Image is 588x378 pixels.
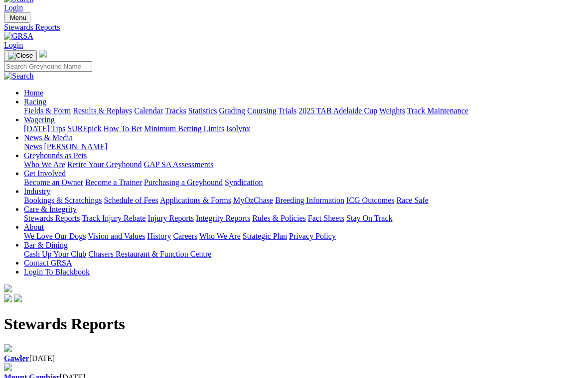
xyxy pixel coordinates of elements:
a: Fact Sheets [308,214,344,222]
a: Privacy Policy [289,232,336,240]
a: Vision and Values [88,232,145,240]
a: Strategic Plan [243,232,287,240]
a: News [24,142,42,151]
a: Home [24,89,43,97]
a: [DATE] Tips [24,124,65,133]
a: Fields & Form [24,106,71,115]
img: GRSA [4,32,33,41]
a: Schedule of Fees [104,196,158,204]
a: Gawler [4,354,29,363]
img: Search [4,72,34,81]
a: SUREpick [67,124,101,133]
a: We Love Our Dogs [24,232,86,240]
img: twitter.svg [14,294,22,302]
a: Who We Are [24,160,65,169]
img: logo-grsa-white.png [39,50,47,58]
a: Become a Trainer [85,178,142,187]
a: Bookings & Scratchings [24,196,102,204]
img: facebook.svg [4,294,12,302]
div: [DATE] [4,354,584,363]
a: Race Safe [396,196,428,204]
a: Stewards Reports [4,23,584,32]
a: Become an Owner [24,178,83,187]
a: Retire Your Greyhound [67,160,142,169]
input: Search [4,61,92,72]
a: Applications & Forms [160,196,231,204]
a: Login [4,3,23,12]
a: Injury Reports [147,214,194,222]
a: Rules & Policies [252,214,306,222]
a: Isolynx [226,124,250,133]
a: Grading [219,106,245,115]
div: News & Media [24,142,584,151]
a: Contact GRSA [24,259,72,267]
a: Login [4,41,23,49]
a: Bar & Dining [24,241,68,249]
a: Stay On Track [346,214,392,222]
a: Integrity Reports [196,214,250,222]
a: Syndication [225,178,263,187]
a: 2025 TAB Adelaide Cup [298,106,377,115]
a: Purchasing a Greyhound [144,178,223,187]
a: Results & Replays [73,106,132,115]
a: Wagering [24,115,55,124]
a: Racing [24,97,46,106]
div: About [24,232,584,241]
div: Bar & Dining [24,250,584,259]
a: Coursing [247,106,277,115]
a: Trials [278,106,296,115]
a: Who We Are [199,232,241,240]
div: Care & Integrity [24,214,584,223]
a: Minimum Betting Limits [144,124,224,133]
img: file-red.svg [4,363,12,371]
span: Menu [10,14,26,21]
a: Industry [24,187,50,195]
a: Login To Blackbook [24,268,90,276]
a: Chasers Restaurant & Function Centre [88,250,211,258]
a: How To Bet [104,124,143,133]
a: [PERSON_NAME] [44,142,107,151]
a: Stewards Reports [24,214,80,222]
a: Care & Integrity [24,205,77,213]
div: Industry [24,196,584,205]
div: Get Involved [24,178,584,187]
a: News & Media [24,133,73,142]
img: logo-grsa-white.png [4,284,12,292]
div: Greyhounds as Pets [24,160,584,169]
div: Wagering [24,124,584,133]
img: file-red.svg [4,344,12,352]
a: Cash Up Your Club [24,250,86,258]
a: GAP SA Assessments [144,160,214,169]
a: History [147,232,171,240]
button: Toggle navigation [4,12,30,23]
a: Breeding Information [275,196,344,204]
a: Track Injury Rebate [82,214,146,222]
a: Calendar [134,106,163,115]
a: ICG Outcomes [346,196,394,204]
a: Careers [173,232,197,240]
a: Tracks [165,106,186,115]
a: Track Maintenance [407,106,468,115]
a: MyOzChase [233,196,273,204]
a: Greyhounds as Pets [24,151,87,160]
a: Weights [379,106,405,115]
div: Racing [24,106,584,115]
a: About [24,223,44,231]
h1: Stewards Reports [4,315,584,333]
button: Toggle navigation [4,50,37,61]
a: Get Involved [24,169,66,178]
a: Statistics [188,106,217,115]
img: Close [8,52,33,60]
